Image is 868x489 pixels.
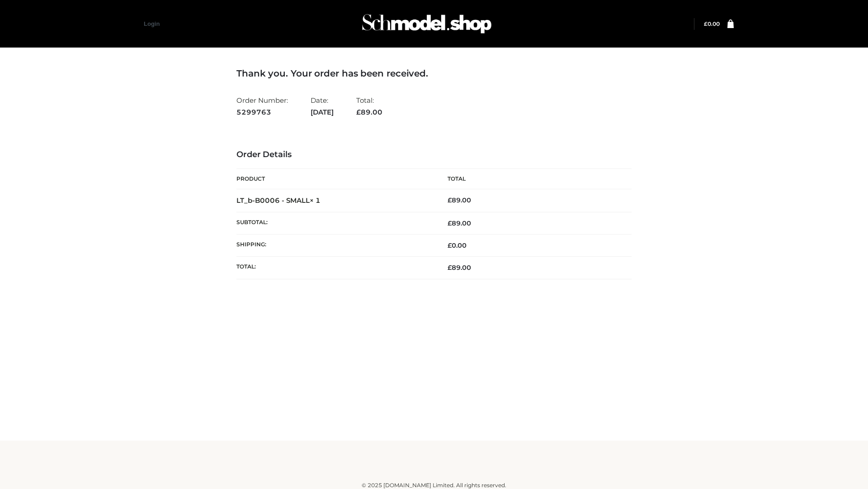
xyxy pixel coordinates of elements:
th: Total: [236,257,434,279]
strong: 5299763 [236,106,288,118]
strong: LT_b-B0006 - SMALL [236,196,321,205]
h3: Order Details [236,150,632,160]
a: £0.00 [704,20,720,27]
span: £ [448,264,452,272]
span: 89.00 [448,219,471,227]
li: Order Number: [236,92,288,120]
span: £ [448,219,452,227]
span: £ [448,241,452,249]
a: Login [144,20,160,27]
li: Total: [356,92,382,120]
bdi: 0.00 [448,241,467,249]
span: 89.00 [356,108,382,116]
bdi: 0.00 [704,20,720,27]
strong: [DATE] [311,106,334,118]
strong: × 1 [310,196,321,205]
th: Shipping: [236,235,434,257]
th: Product [236,169,434,189]
span: 89.00 [448,264,471,272]
span: £ [356,108,361,116]
span: £ [704,20,708,27]
th: Total [434,169,632,189]
th: Subtotal: [236,212,434,234]
li: Date: [311,92,334,120]
bdi: 89.00 [448,196,471,204]
img: Schmodel Admin 964 [359,6,495,42]
h3: Thank you. Your order has been received. [236,68,632,79]
span: £ [448,196,452,204]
